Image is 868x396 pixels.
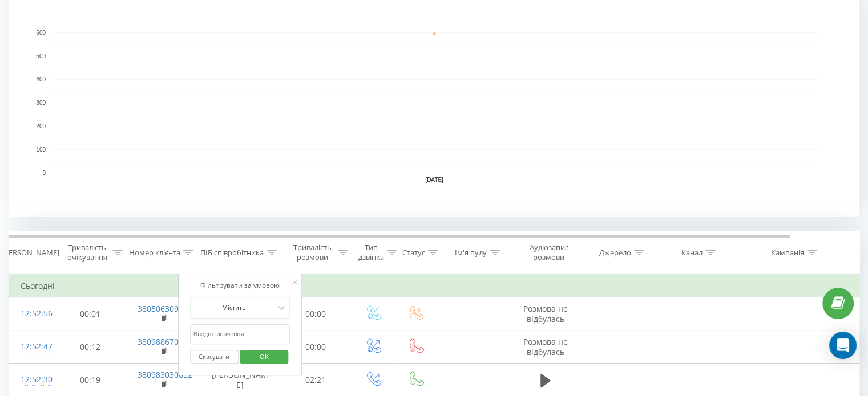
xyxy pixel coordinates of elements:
[521,243,576,262] div: Аудіозапис розмови
[36,76,46,83] text: 400
[138,336,192,347] a: 380988670943
[36,100,46,106] text: 300
[248,348,280,365] span: OK
[21,336,43,358] div: 12:52:47
[240,350,289,364] button: OK
[55,330,126,364] td: 00:12
[681,248,703,258] div: Канал
[190,280,290,291] div: Фільтрувати за умовою
[829,332,857,359] div: Open Intercom Messenger
[2,248,59,258] div: [PERSON_NAME]
[190,324,290,344] input: Введіть значення
[64,243,110,262] div: Тривалість очікування
[455,248,487,258] div: Ім'я пулу
[523,303,568,324] span: Розмова не відбулась
[358,243,384,262] div: Тип дзвінка
[190,350,239,364] button: Скасувати
[138,303,192,314] a: 380506309927
[599,248,631,258] div: Джерело
[21,369,43,391] div: 12:52:30
[771,248,804,258] div: Кампанія
[523,336,568,357] span: Розмова не відбулась
[200,248,264,258] div: ПІБ співробітника
[36,30,46,36] text: 600
[36,146,46,153] text: 100
[280,330,352,364] td: 00:00
[129,248,180,258] div: Номер клієнта
[55,297,126,330] td: 00:01
[425,177,443,183] text: [DATE]
[42,170,46,176] text: 0
[36,123,46,129] text: 200
[36,53,46,59] text: 500
[21,303,43,325] div: 12:52:56
[138,369,192,380] a: 380983030852
[290,243,335,262] div: Тривалість розмови
[402,248,425,258] div: Статус
[280,297,352,330] td: 00:00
